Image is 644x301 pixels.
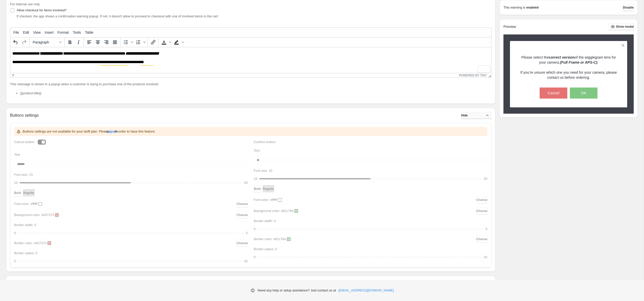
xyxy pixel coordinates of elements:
[23,30,29,34] span: Edit
[106,127,118,136] button: upgrade
[20,38,28,47] button: Redo
[540,88,567,99] button: Cancel
[10,82,491,87] p: This message is shown in a popup when a customer is trying to purchase one of the products involved:
[11,38,20,47] button: Undo
[13,30,19,34] span: File
[134,38,147,47] div: Numbered list
[33,30,41,34] span: View
[623,6,634,10] span: Disable
[149,38,157,47] button: Insert/edit link
[85,30,93,34] span: Table
[74,38,83,47] button: Italic
[10,47,491,73] iframe: Rich Text Area
[172,38,185,47] div: Background color
[616,25,634,29] span: Show modal
[503,5,525,10] p: This warning is
[549,55,575,59] strong: correct version
[73,30,81,34] span: Tools
[121,38,134,47] div: Bullet list
[33,40,57,44] span: Paragraph
[560,60,598,64] strong: (Full Frame or APS-C).
[459,74,487,77] a: Powered by Tiny
[160,38,172,47] div: Text color
[20,91,491,96] li: {{product.title}}
[10,113,39,118] h2: Buttons settings
[570,88,597,99] button: OK
[526,5,539,10] strong: enabled
[17,14,218,18] span: If checked, the app shows a confirmation warning popup. If not, it doesn't allow to proceed to ch...
[45,30,54,34] span: Insert
[58,30,69,34] span: Format
[623,4,634,11] button: Disable
[102,38,111,47] button: Align right
[519,55,619,80] p: Please select the of the wigglegram lens for your camera. If you’re unsure which one you need for...
[487,73,491,77] div: Resize
[10,2,40,6] span: For internal use only.
[17,8,67,12] span: Allow checkout for items involved?
[503,25,516,29] h2: Preview
[461,112,491,119] button: Hide
[23,129,156,134] p: Buttons settings are not available for your tariff plan. Please in order to have this feature.
[12,74,14,77] div: p
[106,129,118,134] span: upgrade
[66,38,74,47] button: Bold
[461,113,468,117] span: Hide
[85,38,94,47] button: Align left
[111,38,119,47] button: Justify
[609,23,634,30] button: Show modal
[94,38,102,47] button: Align center
[338,288,394,293] a: [EMAIL_ADDRESS][DOMAIN_NAME]
[31,38,63,47] button: Formats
